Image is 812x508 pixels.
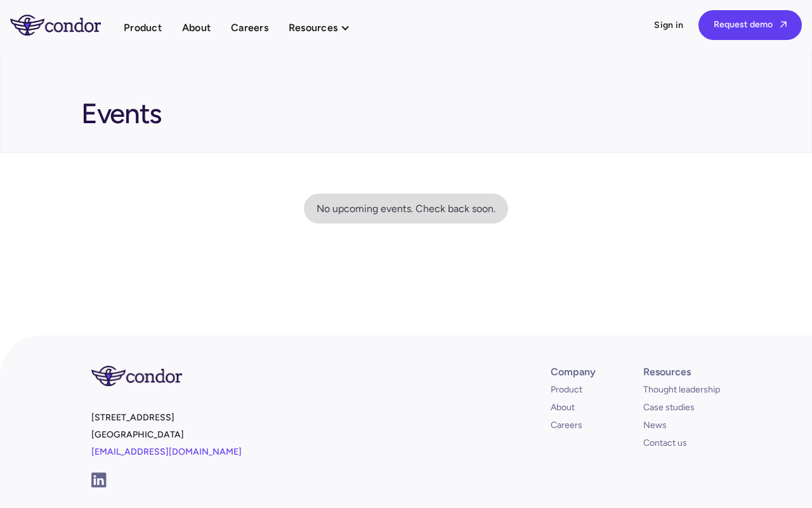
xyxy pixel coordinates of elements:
[643,401,695,414] a: Case studies
[643,437,687,450] a: Contact us
[10,15,124,35] a: home
[643,419,667,432] a: News
[81,91,162,131] h1: Events
[124,19,162,36] a: Product
[317,200,495,217] div: No upcoming events. Check back soon.
[780,20,787,29] span: 
[551,384,582,396] a: Product
[551,419,582,432] a: Careers
[182,19,211,36] a: About
[643,366,691,378] div: Resources
[91,446,242,457] a: [EMAIL_ADDRESS][DOMAIN_NAME]
[654,19,683,32] a: Sign in
[643,384,720,396] a: Thought leadership
[551,401,575,414] a: About
[551,366,596,378] div: Company
[91,409,401,460] p: [STREET_ADDRESS] [GEOGRAPHIC_DATA]
[231,19,268,36] a: Careers
[698,10,802,40] a: Request demo
[289,19,363,36] div: Resources
[289,19,337,36] div: Resources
